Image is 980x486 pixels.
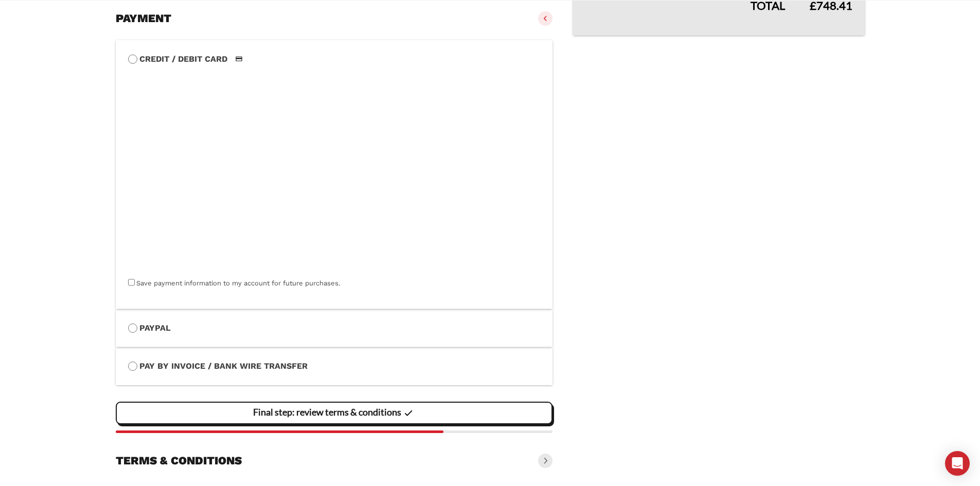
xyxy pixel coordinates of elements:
h3: Terms & conditions [116,454,242,468]
input: PayPal [128,323,137,333]
label: Pay by Invoice / Bank Wire Transfer [128,359,541,373]
h3: Payment [116,11,171,26]
vaadin-button: Final step: review terms & conditions [116,402,553,424]
label: PayPal [128,321,541,335]
label: Credit / Debit Card [128,52,541,66]
div: Open Intercom Messenger [945,451,970,476]
input: Pay by Invoice / Bank Wire Transfer [128,362,137,371]
input: Credit / Debit CardCredit / Debit Card [128,55,137,64]
iframe: Secure payment input frame [126,64,539,278]
img: Credit / Debit Card [229,53,248,65]
label: Save payment information to my account for future purchases. [136,279,340,287]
